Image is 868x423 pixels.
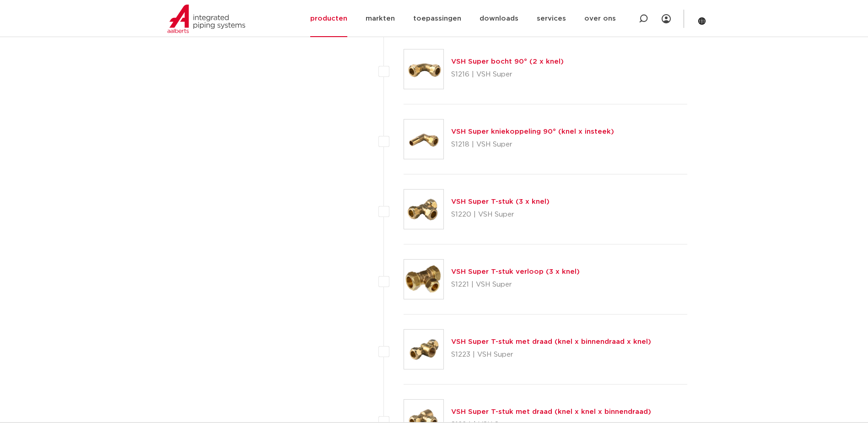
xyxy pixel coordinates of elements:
a: VSH Super T-stuk (3 x knel) [451,198,550,205]
a: VSH Super kniekoppeling 90° (knel x insteek) [451,128,614,135]
img: Thumbnail for VSH Super kniekoppeling 90° (knel x insteek) [404,119,443,159]
img: Thumbnail for VSH Super T-stuk met draad (knel x binnendraad x knel) [404,330,443,369]
p: S1221 | VSH Super [451,277,580,292]
img: Thumbnail for VSH Super T-stuk verloop (3 x knel) [404,260,443,299]
img: Thumbnail for VSH Super bocht 90° (2 x knel) [404,49,443,89]
a: VSH Super T-stuk met draad (knel x knel x binnendraad) [451,408,651,415]
p: S1218 | VSH Super [451,137,614,152]
img: Thumbnail for VSH Super T-stuk (3 x knel) [404,190,443,229]
a: VSH Super T-stuk met draad (knel x binnendraad x knel) [451,338,651,345]
a: VSH Super T-stuk verloop (3 x knel) [451,268,580,275]
p: S1220 | VSH Super [451,207,550,222]
a: VSH Super bocht 90° (2 x knel) [451,58,564,65]
p: S1216 | VSH Super [451,67,564,82]
p: S1223 | VSH Super [451,347,651,362]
